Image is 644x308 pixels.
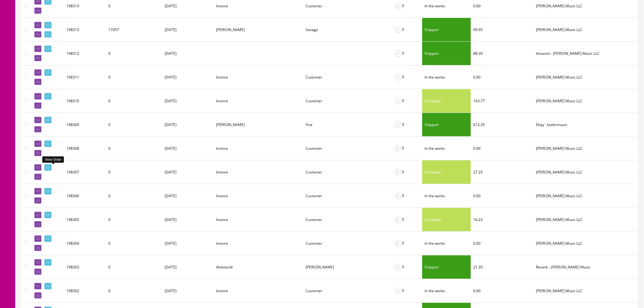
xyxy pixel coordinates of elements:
[471,42,534,65] td: 88.39
[422,65,471,89] td: In the works
[471,232,534,255] td: 0.00
[303,137,392,160] td: Customer
[422,184,471,208] td: In the works
[422,42,471,65] td: Shipped
[422,232,471,255] td: In the works
[162,279,214,303] td: [DATE]
[422,255,471,279] td: Shipped
[534,65,638,89] td: Butler Music LLC
[64,232,106,255] td: 198304
[422,18,471,42] td: Shipped
[422,89,471,113] td: Complete
[422,279,471,303] td: In the works
[471,255,534,279] td: 21.35
[471,208,534,232] td: 16.22
[471,65,534,89] td: 0.00
[534,255,638,279] td: Reverb - Butler Music
[303,18,392,42] td: Savage
[534,160,638,184] td: Butler Music LLC
[392,208,422,232] td: 0
[392,137,422,160] td: 0
[392,184,422,208] td: 0
[471,279,534,303] td: 0.00
[106,279,162,303] td: 0
[303,113,392,137] td: Fine
[162,232,214,255] td: [DATE]
[162,18,214,42] td: [DATE]
[303,160,392,184] td: Customer
[392,113,422,137] td: 0
[64,65,106,89] td: 198311
[214,89,303,113] td: Instore
[162,137,214,160] td: [DATE]
[214,18,303,42] td: Jesse
[422,113,471,137] td: Shipped
[392,18,422,42] td: 0
[64,160,106,184] td: 198307
[303,184,392,208] td: Customer
[214,160,303,184] td: Instore
[422,137,471,160] td: In the works
[392,160,422,184] td: 0
[392,65,422,89] td: 0
[64,113,106,137] td: 198309
[392,279,422,303] td: 0
[162,255,214,279] td: [DATE]
[214,137,303,160] td: Instore
[471,137,534,160] td: 0.00
[303,65,392,89] td: Customer
[106,255,162,279] td: 0
[162,113,214,137] td: [DATE]
[64,255,106,279] td: 198303
[303,279,392,303] td: Customer
[303,255,392,279] td: Martin
[64,208,106,232] td: 198305
[214,232,303,255] td: Instore
[106,113,162,137] td: 0
[534,42,638,65] td: Amazon - Butler Music LLC
[422,160,471,184] td: Complete
[106,137,162,160] td: 0
[64,184,106,208] td: 198306
[303,89,392,113] td: Customer
[471,89,534,113] td: 163.77
[64,42,106,65] td: 198312
[106,18,162,42] td: 17057
[214,113,303,137] td: Joe
[471,18,534,42] td: 99.95
[422,208,471,232] td: Complete
[214,279,303,303] td: Instore
[534,89,638,113] td: Butler Music LLC
[162,42,214,65] td: [DATE]
[162,208,214,232] td: [DATE]
[471,184,534,208] td: 0.00
[64,279,106,303] td: 198302
[534,279,638,303] td: Butler Music LLC
[64,89,106,113] td: 198310
[392,89,422,113] td: 0
[162,89,214,113] td: [DATE]
[214,184,303,208] td: Instore
[162,65,214,89] td: [DATE]
[106,65,162,89] td: 0
[471,160,534,184] td: 27.25
[534,137,638,160] td: Butler Music LLC
[106,232,162,255] td: 0
[214,208,303,232] td: Instore
[162,184,214,208] td: [DATE]
[64,18,106,42] td: 198313
[392,42,422,65] td: 0
[303,232,392,255] td: Customer
[42,156,64,163] div: View Order
[392,255,422,279] td: 0
[106,208,162,232] td: 0
[162,160,214,184] td: [DATE]
[534,184,638,208] td: Butler Music LLC
[392,232,422,255] td: 0
[106,89,162,113] td: 0
[534,208,638,232] td: Butler Music LLC
[64,137,106,160] td: 198308
[471,113,534,137] td: 612.35
[534,232,638,255] td: Butler Music LLC
[214,65,303,89] td: Instore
